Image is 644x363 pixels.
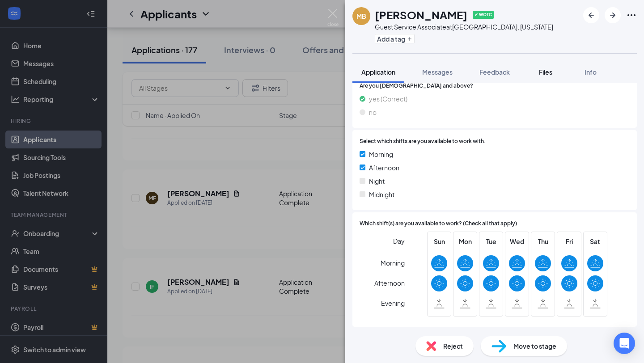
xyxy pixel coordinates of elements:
span: Tue [483,236,499,246]
svg: ArrowLeftNew [586,10,597,21]
span: Messages [422,68,453,76]
svg: ArrowRight [607,10,618,21]
h1: [PERSON_NAME] [375,7,467,22]
button: ArrowRight [605,7,621,23]
span: Morning [369,149,393,159]
span: Midnight [369,190,394,199]
span: Select which shifts are you available to work with. [360,137,486,146]
span: Sun [431,236,447,246]
span: Reject [443,341,463,351]
span: Afternoon [374,275,405,291]
span: Files [539,68,552,76]
button: ArrowLeftNew [583,7,599,23]
span: Day [393,236,405,246]
span: no [369,107,377,117]
div: Guest Service Associate at [GEOGRAPHIC_DATA], [US_STATE] [375,22,553,31]
span: Wed [509,236,525,246]
span: Night [369,176,385,186]
button: PlusAdd a tag [375,34,415,43]
span: Fri [561,236,577,246]
span: Evening [381,295,405,311]
span: Thu [535,236,551,246]
svg: Ellipses [626,10,637,21]
span: yes (Correct) [369,94,407,104]
span: Morning [381,255,405,271]
span: ✔ WOTC [473,11,494,19]
span: Are you [DEMOGRAPHIC_DATA] and above? [360,82,473,90]
span: Which shift(s) are you available to work? (Check all that apply) [360,219,517,228]
span: Info [585,68,597,76]
span: Afternoon [369,163,399,173]
span: Mon [457,236,473,246]
svg: Plus [407,36,412,42]
span: Move to stage [513,341,556,351]
span: Feedback [479,68,510,76]
span: Sat [587,236,603,246]
span: Application [361,68,395,76]
div: MB [356,12,366,21]
div: Open Intercom Messenger [614,333,635,354]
